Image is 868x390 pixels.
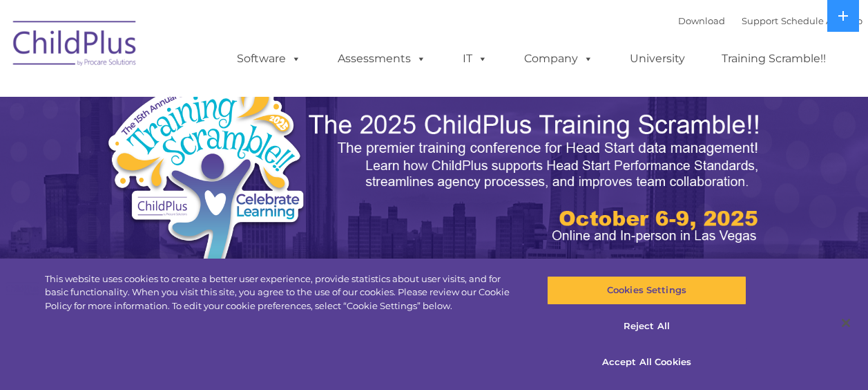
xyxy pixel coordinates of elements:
div: This website uses cookies to create a better user experience, provide statistics about user visit... [45,272,521,313]
a: University [616,45,699,73]
a: Company [510,45,607,73]
a: Support [742,15,778,26]
a: Download [678,15,725,26]
a: Training Scramble!! [708,45,840,73]
img: ChildPlus by Procare Solutions [6,11,144,80]
a: Software [223,45,315,73]
a: Schedule A Demo [781,15,862,26]
button: Reject All [547,312,746,341]
button: Close [831,308,861,338]
a: IT [449,45,501,73]
button: Accept All Cookies [547,347,746,376]
a: Assessments [324,45,440,73]
font: | [678,15,862,26]
button: Cookies Settings [547,276,746,305]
